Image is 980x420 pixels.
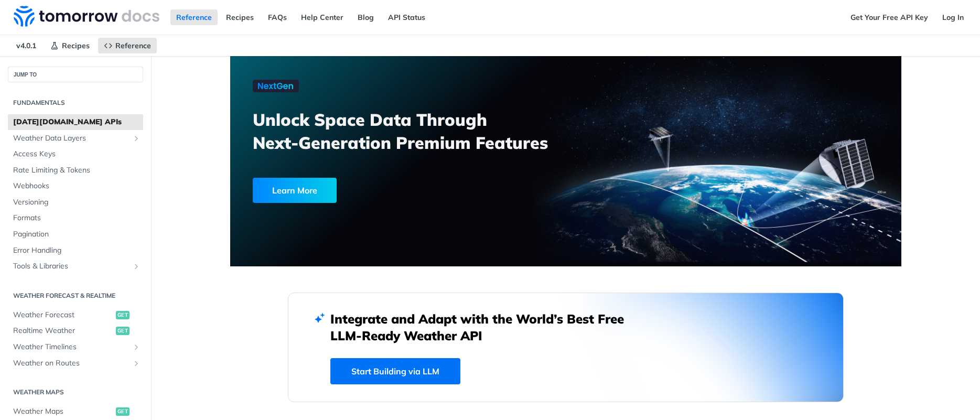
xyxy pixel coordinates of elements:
[8,178,143,194] a: Webhooks
[98,38,157,53] a: Reference
[132,134,141,143] button: Show subpages for Weather Data Layers
[253,108,577,154] h3: Unlock Space Data Through Next-Generation Premium Features
[10,38,42,53] span: v4.0.1
[13,229,141,240] span: Pagination
[115,41,151,50] span: Reference
[116,327,130,335] span: get
[8,163,143,178] a: Rate Limiting & Tokens
[8,356,143,371] a: Weather on RoutesShow subpages for Weather on Routes
[8,114,143,130] a: [DATE][DOMAIN_NAME] APIs
[8,387,143,397] h2: Weather Maps
[330,310,640,344] h2: Integrate and Adapt with the World’s Best Free LLM-Ready Weather API
[8,227,143,242] a: Pagination
[13,342,130,352] span: Weather Timelines
[8,291,143,300] h2: Weather Forecast & realtime
[45,38,95,53] a: Recipes
[14,6,159,27] img: Tomorrow.io Weather API Docs
[253,178,512,203] a: Learn More
[170,9,218,25] a: Reference
[220,9,260,25] a: Recipes
[13,261,130,272] span: Tools & Libraries
[295,9,349,25] a: Help Center
[382,9,431,25] a: API Status
[13,406,113,417] span: Weather Maps
[13,133,130,144] span: Weather Data Layers
[13,310,113,320] span: Weather Forecast
[62,41,90,50] span: Recipes
[13,197,141,208] span: Versioning
[8,98,143,107] h2: Fundamentals
[8,307,143,323] a: Weather Forecastget
[13,117,141,127] span: [DATE][DOMAIN_NAME] APIs
[132,359,141,368] button: Show subpages for Weather on Routes
[253,178,337,203] div: Learn More
[8,195,143,210] a: Versioning
[116,407,130,416] span: get
[132,262,141,271] button: Show subpages for Tools & Libraries
[8,339,143,355] a: Weather TimelinesShow subpages for Weather Timelines
[8,131,143,146] a: Weather Data LayersShow subpages for Weather Data Layers
[253,80,299,92] img: NextGen
[8,259,143,274] a: Tools & LibrariesShow subpages for Tools & Libraries
[8,67,143,82] button: JUMP TO
[13,326,113,336] span: Realtime Weather
[330,358,460,384] a: Start Building via LLM
[8,210,143,226] a: Formats
[132,343,141,351] button: Show subpages for Weather Timelines
[8,404,143,419] a: Weather Mapsget
[8,243,143,259] a: Error Handling
[8,146,143,162] a: Access Keys
[13,165,141,176] span: Rate Limiting & Tokens
[13,358,130,369] span: Weather on Routes
[13,149,141,159] span: Access Keys
[936,9,970,25] a: Log In
[352,9,380,25] a: Blog
[13,213,141,223] span: Formats
[116,311,130,319] span: get
[845,9,934,25] a: Get Your Free API Key
[13,245,141,256] span: Error Handling
[8,323,143,339] a: Realtime Weatherget
[13,181,141,191] span: Webhooks
[262,9,293,25] a: FAQs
